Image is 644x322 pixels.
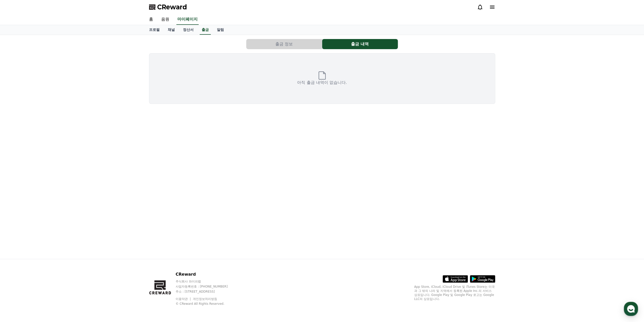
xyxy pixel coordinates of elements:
[213,25,228,35] a: 알림
[246,39,322,49] button: 출금 정보
[65,161,97,173] a: 설정
[149,3,187,11] a: CReward
[157,3,187,11] span: CReward
[179,25,198,35] a: 정산서
[176,271,237,277] p: CReward
[33,161,65,173] a: 대화
[157,14,173,25] a: 음원
[200,25,211,35] a: 출금
[176,279,237,283] p: 주식회사 와이피랩
[176,14,199,25] a: 마이페이지
[193,297,217,301] a: 개인정보처리방침
[297,80,347,86] p: 아직 출금 내역이 없습니다.
[176,290,237,294] p: 주소 : [STREET_ADDRESS]
[176,297,192,301] a: 이용약관
[414,285,495,301] p: App Store, iCloud, iCloud Drive 및 iTunes Store는 미국과 그 밖의 나라 및 지역에서 등록된 Apple Inc.의 서비스 상표입니다. Goo...
[78,168,84,172] span: 설정
[176,302,237,306] p: © CReward All Rights Reserved.
[46,168,52,173] span: 대화
[145,25,164,35] a: 프로필
[176,285,237,289] p: 사업자등록번호 : [PHONE_NUMBER]
[16,168,19,172] span: 홈
[145,14,157,25] a: 홈
[2,161,33,173] a: 홈
[322,39,398,49] button: 출금 내역
[164,25,179,35] a: 채널
[246,39,322,49] a: 출금 정보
